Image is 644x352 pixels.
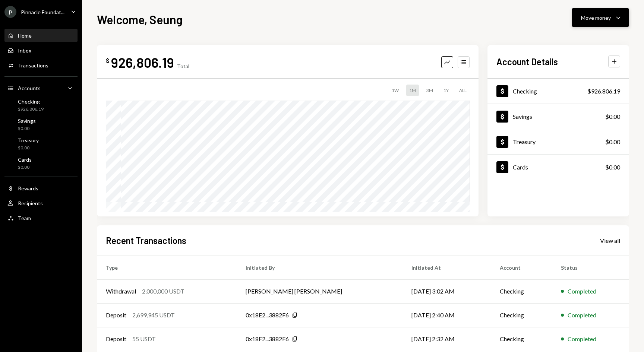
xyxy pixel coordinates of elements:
[402,327,491,351] td: [DATE] 2:32 AM
[423,85,436,96] div: 3M
[18,32,32,39] div: Home
[246,311,289,320] div: 0x18E2...3882F6
[97,12,183,27] h1: Welcome, Seung
[568,334,596,343] div: Completed
[491,279,552,303] td: Checking
[106,334,126,343] div: Deposit
[487,155,629,180] a: Cards$0.00
[402,303,491,327] td: [DATE] 2:40 AM
[4,6,16,18] div: P
[106,287,136,296] div: Withdrawal
[605,163,620,172] div: $0.00
[18,156,32,163] div: Cards
[18,137,39,143] div: Treasury
[132,334,156,343] div: 55 USDT
[572,8,629,27] button: Move money
[4,58,78,72] a: Transactions
[513,88,537,95] div: Checking
[406,85,419,96] div: 1M
[177,63,189,69] div: Total
[513,164,528,171] div: Cards
[600,237,620,244] div: View all
[491,327,552,351] td: Checking
[491,303,552,327] td: Checking
[496,56,558,68] h2: Account Details
[111,54,174,71] div: 926,806.19
[18,185,38,191] div: Rewards
[487,79,629,104] a: Checking$926,806.19
[18,98,44,105] div: Checking
[4,135,78,153] a: Treasury$0.00
[581,14,611,22] div: Move money
[18,62,48,69] div: Transactions
[142,287,184,296] div: 2,000,000 USDT
[237,256,402,279] th: Initiated By
[21,9,64,15] div: Pinnacle Foundat...
[513,113,532,120] div: Savings
[441,85,452,96] div: 1Y
[4,196,78,210] a: Recipients
[552,256,629,279] th: Status
[106,234,186,247] h2: Recent Transactions
[18,47,31,54] div: Inbox
[605,137,620,146] div: $0.00
[4,96,78,114] a: Checking$926,806.19
[456,85,470,96] div: ALL
[4,181,78,195] a: Rewards
[402,256,491,279] th: Initiated At
[568,311,596,320] div: Completed
[4,211,78,225] a: Team
[18,126,36,132] div: $0.00
[18,118,36,124] div: Savings
[487,104,629,129] a: Savings$0.00
[568,287,596,296] div: Completed
[600,236,620,244] a: View all
[4,115,78,133] a: Savings$0.00
[4,154,78,172] a: Cards$0.00
[389,85,402,96] div: 1W
[18,164,32,171] div: $0.00
[18,106,44,112] div: $926,806.19
[513,138,536,145] div: Treasury
[18,200,43,206] div: Recipients
[487,129,629,154] a: Treasury$0.00
[18,85,41,91] div: Accounts
[491,256,552,279] th: Account
[97,256,237,279] th: Type
[132,311,175,320] div: 2,699,945 USDT
[587,87,620,96] div: $926,806.19
[402,279,491,303] td: [DATE] 3:02 AM
[246,334,289,343] div: 0x18E2...3882F6
[4,81,78,95] a: Accounts
[18,215,31,221] div: Team
[237,279,402,303] td: [PERSON_NAME] [PERSON_NAME]
[4,44,78,57] a: Inbox
[18,145,39,151] div: $0.00
[4,29,78,42] a: Home
[106,57,110,64] div: $
[106,311,126,320] div: Deposit
[605,112,620,121] div: $0.00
